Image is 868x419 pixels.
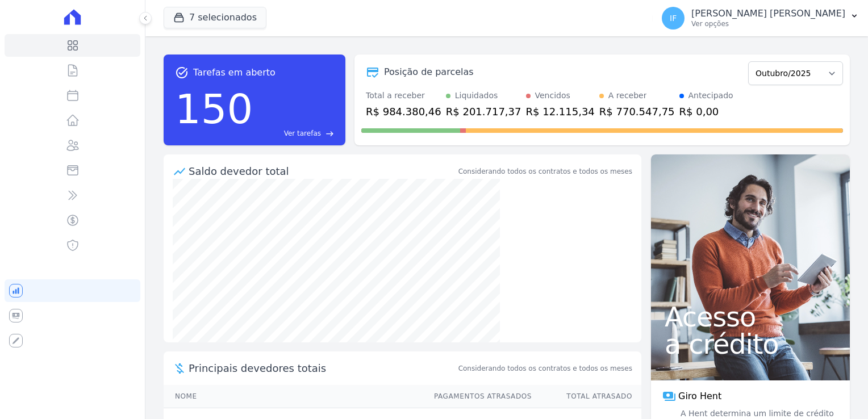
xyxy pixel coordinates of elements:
span: a crédito [665,330,836,358]
div: R$ 770.547,75 [599,104,675,119]
div: Liquidados [455,90,498,102]
p: Ver opções [691,19,845,28]
th: Nome [164,385,423,408]
th: Total Atrasado [532,385,641,408]
button: IF [PERSON_NAME] [PERSON_NAME] Ver opções [653,2,868,34]
div: Saldo devedor total [189,164,456,179]
div: R$ 984.380,46 [366,104,441,119]
p: [PERSON_NAME] [PERSON_NAME] [691,8,845,19]
div: Posição de parcelas [384,65,474,79]
div: 150 [175,79,253,139]
div: Considerando todos os contratos e todos os meses [458,166,632,177]
div: R$ 0,00 [679,104,733,119]
span: Principais devedores totais [189,361,456,376]
span: IF [670,14,677,22]
th: Pagamentos Atrasados [423,385,532,408]
button: 7 selecionados [164,7,266,28]
span: task_alt [175,66,189,79]
div: R$ 201.717,37 [446,104,521,119]
div: Total a receber [366,90,441,102]
div: Vencidos [535,90,570,102]
div: R$ 12.115,34 [526,104,595,119]
span: Acesso [665,303,836,330]
div: Antecipado [688,90,733,102]
div: A receber [608,90,647,102]
a: Ver tarefas east [257,128,334,139]
span: Tarefas em aberto [193,66,276,79]
span: Giro Hent [678,389,721,403]
span: east [325,129,334,138]
span: Considerando todos os contratos e todos os meses [458,363,632,374]
span: Ver tarefas [284,128,321,139]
